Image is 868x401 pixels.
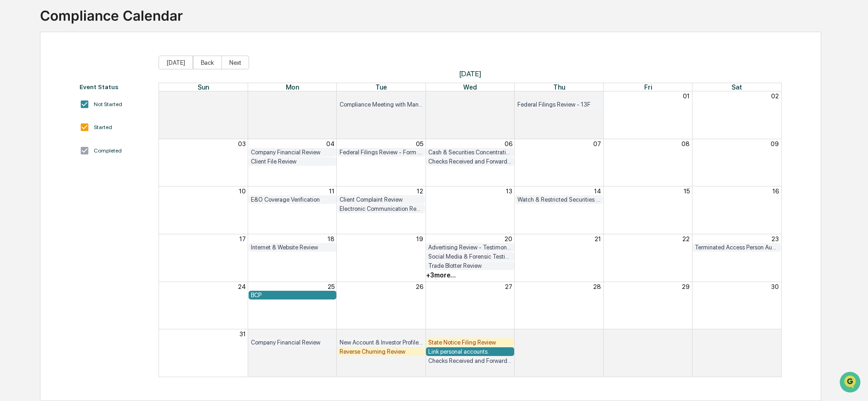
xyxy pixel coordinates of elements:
div: Month View [159,83,781,377]
button: 27 [238,92,246,100]
button: 31 [595,92,601,100]
span: Preclearance [18,116,59,125]
div: + 3 more... [426,271,456,279]
button: 06 [505,140,512,147]
div: New Account & Investor Profile Review [340,339,423,346]
span: Mon [286,83,299,91]
button: 29 [415,92,423,100]
button: 30 [505,92,512,100]
button: 26 [416,283,423,290]
div: Event Status [79,83,150,90]
button: 07 [593,140,601,147]
button: Next [221,56,249,69]
button: 19 [416,235,423,243]
div: 🖐️ [9,117,17,124]
button: 09 [771,140,779,147]
div: Federal Filings Review - 13F [517,101,601,108]
div: Client Complaint Review [340,196,423,203]
img: 1746055101610-c473b297-6a78-478c-a979-82029cc54cd1 [9,70,26,87]
button: 20 [505,235,512,243]
button: 27 [505,283,512,290]
button: Back [193,56,222,69]
div: Social Media & Forensic Testing [428,253,511,260]
button: 02 [415,330,423,338]
div: Advertising Review - Testimonials and Endorsements [428,244,511,251]
button: 05 [682,330,690,338]
button: 25 [328,283,335,290]
span: Data Lookup [18,133,58,142]
button: 08 [681,140,690,147]
button: 01 [683,92,690,100]
span: Sat [732,83,742,91]
div: Federal Filings Review - Form N-PX [340,149,423,156]
button: 17 [239,235,246,243]
button: 10 [239,187,246,195]
span: [DATE] [159,69,781,78]
div: Not Started [94,101,122,107]
button: 29 [682,283,690,290]
button: [DATE] [159,56,193,69]
div: E&O Coverage Verification [251,196,334,203]
span: Attestations [76,116,114,125]
div: We're available if you need us! [31,79,116,87]
a: 🔎Data Lookup [6,130,62,146]
div: Cash & Securities Concentration Review [428,149,511,156]
button: 05 [416,140,423,147]
button: 03 [505,330,512,338]
a: 🗄️Attestations [63,112,118,129]
div: State Notice Filing Review [428,339,511,346]
div: Company Financial Review [251,339,334,346]
div: Electronic Communication Review [340,205,423,212]
div: 🗄️ [67,117,74,124]
div: Watch & Restricted Securities List [517,196,601,203]
button: 24 [238,283,246,290]
button: 14 [594,187,601,195]
button: 02 [771,92,779,100]
a: 🖐️Preclearance [6,112,63,129]
span: Tue [375,83,387,91]
button: 06 [771,330,779,338]
div: Company Financial Review [251,149,334,156]
button: 18 [328,235,335,243]
div: BCP [251,292,334,299]
button: 04 [326,140,335,147]
button: 16 [772,187,779,195]
div: Started [94,124,112,130]
div: Start new chat [31,70,151,79]
div: Checks Received and Forwarded Log [428,357,511,364]
button: 01 [328,330,335,338]
button: 13 [506,187,512,195]
div: Trade Blotter Review [428,262,511,269]
button: 15 [684,187,690,195]
span: Sun [198,83,209,91]
button: 22 [682,235,690,243]
div: Link personal accounts. [428,348,511,355]
span: Thu [553,83,565,91]
div: Internet & Website Review [251,244,334,251]
button: 12 [417,187,423,195]
span: Fri [644,83,652,91]
div: Terminated Access Person Audit [695,244,778,251]
button: 23 [772,235,779,243]
a: Powered byPylon [65,155,111,163]
button: 31 [239,330,246,338]
span: Wed [463,83,477,91]
div: 🔎 [9,134,17,141]
button: 28 [327,92,335,100]
button: 21 [595,235,601,243]
button: 04 [593,330,601,338]
div: Client File Review [251,158,334,165]
div: Reverse Churning Review [340,348,423,355]
button: 11 [329,187,335,195]
button: 03 [238,140,246,147]
button: 30 [771,283,779,290]
span: Pylon [91,156,111,163]
button: Start new chat [156,73,167,84]
div: Checks Received and Forwarded Log [428,158,511,165]
p: How can we help? [9,19,167,34]
div: Completed [94,147,122,154]
button: 28 [593,283,601,290]
div: Compliance Meeting with Management [340,101,423,108]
